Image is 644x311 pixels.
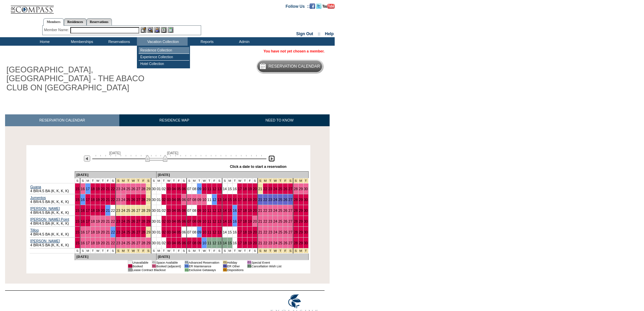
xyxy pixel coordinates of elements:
[187,219,191,223] a: 07
[126,241,130,245] a: 25
[157,198,161,202] a: 01
[136,219,140,223] a: 27
[253,241,257,245] a: 20
[248,187,252,191] a: 19
[217,241,221,245] a: 13
[111,219,115,223] a: 22
[273,198,277,202] a: 24
[75,219,79,223] a: 15
[182,187,186,191] a: 06
[157,241,161,245] a: 01
[126,208,130,213] a: 25
[81,208,85,213] a: 16
[75,241,79,245] a: 15
[172,187,176,191] a: 04
[243,219,247,223] a: 18
[177,208,181,213] a: 05
[30,239,60,243] a: [PERSON_NAME]
[212,187,216,191] a: 12
[228,219,232,223] a: 15
[91,241,95,245] a: 18
[43,18,64,26] a: Members
[228,230,232,234] a: 15
[96,198,100,202] a: 19
[192,241,196,245] a: 08
[187,241,191,245] a: 07
[223,219,227,223] a: 14
[192,198,196,202] a: 08
[310,3,315,9] img: Become our fan on Facebook
[91,219,95,223] a: 18
[111,230,115,234] a: 22
[91,230,95,234] a: 18
[116,219,120,223] a: 23
[106,241,110,245] a: 21
[106,198,110,202] a: 21
[228,241,232,245] a: 15
[294,230,298,234] a: 28
[157,219,161,223] a: 01
[91,187,95,191] a: 18
[192,208,196,213] a: 08
[146,241,150,245] a: 29
[101,241,105,245] a: 20
[81,219,85,223] a: 16
[294,198,298,202] a: 28
[101,198,105,202] a: 20
[228,187,232,191] a: 15
[187,230,191,234] a: 07
[248,198,252,202] a: 19
[202,230,206,234] a: 10
[273,219,277,223] a: 24
[162,187,166,191] a: 02
[177,187,181,191] a: 05
[187,208,191,213] a: 07
[197,241,201,245] a: 09
[263,208,267,213] a: 22
[192,219,196,223] a: 08
[86,241,90,245] a: 17
[233,198,237,202] a: 16
[25,37,63,46] td: Home
[233,187,237,191] a: 16
[273,208,277,213] a: 24
[172,230,176,234] a: 04
[223,208,227,213] a: 14
[273,230,277,234] a: 24
[182,219,186,223] a: 06
[268,208,272,213] a: 23
[161,27,167,33] img: Reservations
[146,219,150,223] a: 29
[258,208,262,213] a: 21
[162,219,166,223] a: 02
[283,230,287,234] a: 26
[86,230,90,234] a: 17
[217,219,221,223] a: 13
[197,198,201,202] a: 09
[248,219,252,223] a: 19
[182,208,186,213] a: 06
[167,208,171,213] a: 03
[96,241,100,245] a: 19
[86,219,90,223] a: 17
[172,219,176,223] a: 04
[131,187,135,191] a: 26
[100,37,137,46] td: Reservations
[278,219,282,223] a: 25
[84,155,90,162] img: Previous
[152,198,156,202] a: 30
[101,208,105,213] a: 20
[192,230,196,234] a: 08
[177,241,181,245] a: 05
[212,208,216,213] a: 12
[202,198,206,202] a: 10
[197,187,201,191] a: 09
[162,230,166,234] a: 02
[157,187,161,191] a: 01
[172,198,176,202] a: 04
[263,219,267,223] a: 22
[131,219,135,223] a: 26
[116,198,120,202] a: 23
[283,219,287,223] a: 26
[207,241,211,245] a: 11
